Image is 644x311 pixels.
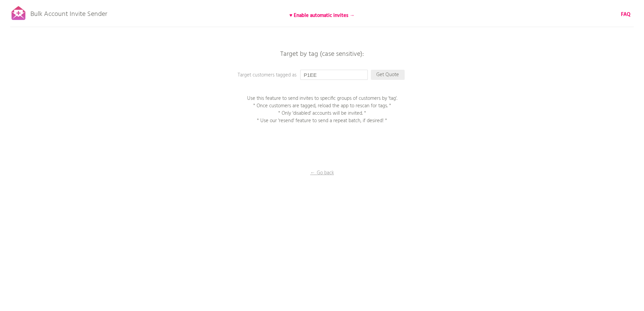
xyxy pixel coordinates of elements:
p: Get Quote [371,70,405,80]
p: ← Go back [288,169,356,177]
p: Target customers tagged as [238,71,373,79]
p: Bulk Account Invite Sender [30,4,107,21]
p: Target by tag (case sensitive): [221,51,424,58]
p: Use this feature to send invites to specific groups of customers by 'tag'. * Once customers are t... [238,95,407,125]
b: ♥ Enable automatic invites → [289,12,355,20]
input: Enter a tag... [300,70,368,80]
a: FAQ [621,11,630,18]
b: FAQ [621,10,630,19]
